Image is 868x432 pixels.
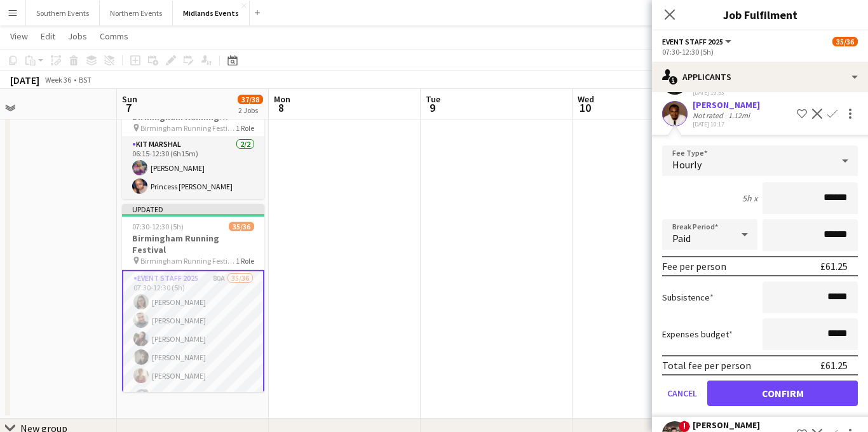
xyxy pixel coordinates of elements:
div: 07:30-12:30 (5h) [662,47,858,57]
app-job-card: Updated07:30-12:30 (5h)35/36Birmingham Running Festival Birmingham Running Festival1 RoleEvent St... [122,204,264,392]
a: Jobs [63,28,92,44]
span: Hourly [672,158,702,171]
div: Total fee per person [662,359,751,372]
div: [PERSON_NAME] [693,419,760,431]
div: BST [79,75,92,84]
span: Birmingham Running Festival [140,123,236,133]
span: Week 36 [42,75,74,84]
div: 1.12mi [726,111,752,120]
div: Applicants [652,62,868,92]
span: 7 [120,100,137,115]
span: 1 Role [236,256,254,266]
h3: Job Fulfilment [652,6,868,23]
div: £61.25 [820,359,848,372]
button: Southern Events [26,1,100,25]
span: 8 [272,100,290,115]
span: 35/36 [832,37,858,46]
div: Fee per person [662,260,726,273]
button: Midlands Events [173,1,250,25]
span: Paid [672,232,691,245]
span: 1 Role [236,123,254,133]
button: Cancel [662,381,702,406]
span: ! [679,421,690,432]
app-card-role: Kit Marshal2/206:15-12:30 (6h15m)[PERSON_NAME]Princess [PERSON_NAME] [122,137,264,199]
div: [DATE] 10:17 [693,120,760,128]
span: Sun [122,93,137,105]
span: View [10,30,28,42]
app-job-card: 06:15-12:30 (6h15m)2/2RT Kit Assistant - Birmingham Running Festival Birmingham Running Festival1... [122,81,264,199]
span: Birmingham Running Festival [140,256,236,266]
span: Mon [274,93,290,105]
button: Northern Events [100,1,173,25]
div: [PERSON_NAME] [693,99,760,111]
span: 07:30-12:30 (5h) [132,222,184,231]
a: Comms [95,28,133,44]
div: £61.25 [820,260,848,273]
button: Confirm [707,381,858,406]
div: Not rated [693,111,726,120]
label: Subsistence [662,292,714,303]
span: Jobs [68,30,87,42]
span: Event Staff 2025 [662,37,723,46]
span: Tue [426,93,440,105]
div: 5h x [742,192,757,204]
a: View [5,28,33,44]
button: Event Staff 2025 [662,37,733,46]
div: [DATE] 19:53 [693,88,760,97]
span: 35/36 [229,222,254,231]
a: Edit [36,28,60,44]
span: Edit [41,30,55,42]
span: 9 [424,100,440,115]
span: 10 [576,100,594,115]
span: Comms [100,30,128,42]
div: [DATE] [10,74,39,86]
div: 2 Jobs [238,105,262,115]
span: Wed [578,93,594,105]
div: Updated [122,204,264,214]
h3: Birmingham Running Festival [122,233,264,255]
label: Expenses budget [662,328,733,340]
span: 37/38 [238,95,263,104]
